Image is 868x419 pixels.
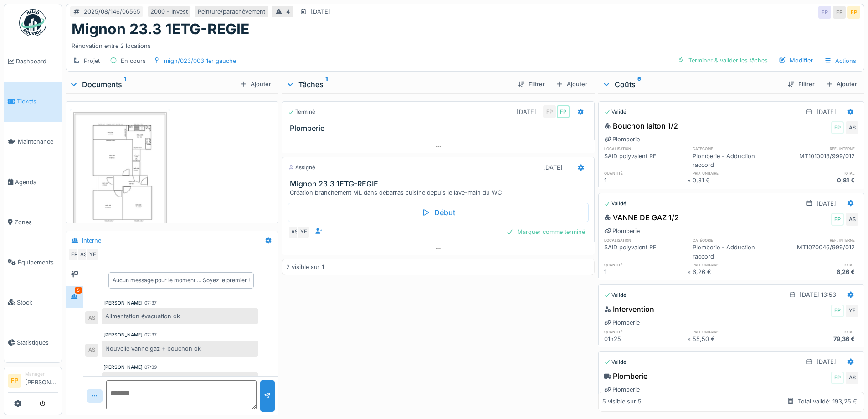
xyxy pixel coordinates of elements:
div: YE [297,226,310,238]
div: Rénovation entre 2 locations [72,38,858,50]
div: [DATE] [817,199,836,208]
h6: quantité [604,170,687,176]
div: Marquer comme terminé [503,226,589,238]
div: 0,81 € [693,176,776,185]
div: Validé [604,358,627,366]
div: 79,36 € [776,335,858,343]
div: [DATE] [817,108,836,116]
div: AS [85,344,98,357]
h6: quantité [604,262,687,268]
div: FP [833,6,846,19]
h6: total [776,329,858,335]
h6: prix unitaire [693,170,776,176]
h6: localisation [604,237,687,243]
div: Alimentation évacuation ok [102,308,258,324]
div: Plomberie - Adduction raccord [693,243,776,260]
h3: Mignon 23.3 1ETG-REGIE [290,180,590,188]
div: FP [831,305,844,317]
h6: total [776,262,858,268]
div: 0,81 € [776,176,858,185]
li: [PERSON_NAME] [25,371,58,390]
div: En cours [121,57,146,65]
div: 1 [604,268,687,276]
div: Peinture/parachèvement [198,7,265,16]
h1: Mignon 23.3 1ETG-REGIE [72,21,249,38]
div: Terminé [288,108,315,116]
div: Validé [604,291,627,299]
div: 55,50 € [693,335,776,343]
a: FP Manager[PERSON_NAME] [8,371,58,393]
div: Plomberie [604,371,647,382]
li: FP [8,374,21,388]
div: Ajouter [552,78,591,90]
div: AS [846,213,858,226]
div: Filtrer [784,78,818,90]
div: Création branchement ML dans débarras cuisine depuis le lave-main du WC [290,188,590,197]
div: [DATE] 13:53 [800,290,836,299]
sup: 5 [637,79,641,90]
div: Plomberie [604,318,640,327]
h6: ref. interne [776,145,858,151]
h6: catégorie [693,237,776,243]
div: Interne [82,236,101,245]
a: Statistiques [4,322,62,362]
div: MT1010018/999/012 [776,152,858,169]
div: 2 visible sur 1 [286,263,324,271]
div: Plomberie [604,135,640,144]
div: 6,26 € [693,268,776,276]
div: [DATE] [517,108,536,116]
div: FP [818,6,831,19]
a: Tickets [4,82,62,122]
div: Validé [604,200,627,207]
div: AS [85,311,98,324]
div: × [687,268,693,276]
span: Maintenance [18,137,58,146]
div: 6,26 € [776,268,858,276]
div: FP [831,213,844,226]
div: [DATE] [817,357,836,366]
div: Total validé: 193,25 € [798,398,857,406]
div: 07:37 [144,300,157,306]
div: Assigné [288,164,315,171]
span: Zones [15,218,58,227]
div: YE [846,305,858,317]
div: [DATE] [311,7,330,16]
div: 07:39 [144,364,157,371]
div: [PERSON_NAME] [103,331,143,338]
div: × [687,335,693,343]
a: Agenda [4,162,62,202]
div: [PERSON_NAME] [103,300,143,306]
div: 5 [75,287,82,294]
sup: 1 [124,79,126,90]
span: Stock [17,298,58,307]
div: FP [847,6,860,19]
div: Aucun message pour le moment … Soyez le premier ! [113,276,250,285]
span: Statistiques [17,338,58,347]
h6: localisation [604,145,687,151]
div: FP [543,105,556,118]
div: 01h25 [604,335,687,343]
div: Tâches [286,79,510,90]
div: Projet [84,57,100,65]
div: Documents [69,79,236,90]
div: Ajouter [822,78,861,90]
img: 8qc5gg7txiima4xduy5eomaek2ao [72,111,168,247]
a: Stock [4,282,62,322]
span: Tickets [17,97,58,106]
div: MT1070046/999/012 [776,243,858,260]
span: Agenda [15,178,58,186]
div: Plomberie - Adduction raccord [693,152,776,169]
div: Bouchon laiton 1/2 [604,120,678,131]
div: YE [86,248,99,261]
div: Nouvelle vanne gaz + bouchon ok [102,341,258,357]
div: AS [846,372,858,384]
span: Équipements [18,258,58,267]
div: SAID polyvalent RE [604,243,687,260]
div: Actions [820,54,860,67]
span: Dashboard [16,57,58,66]
div: FP [557,105,570,118]
div: AS [846,121,858,134]
h6: prix unitaire [693,262,776,268]
a: Équipements [4,242,62,282]
div: AS [77,248,90,261]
